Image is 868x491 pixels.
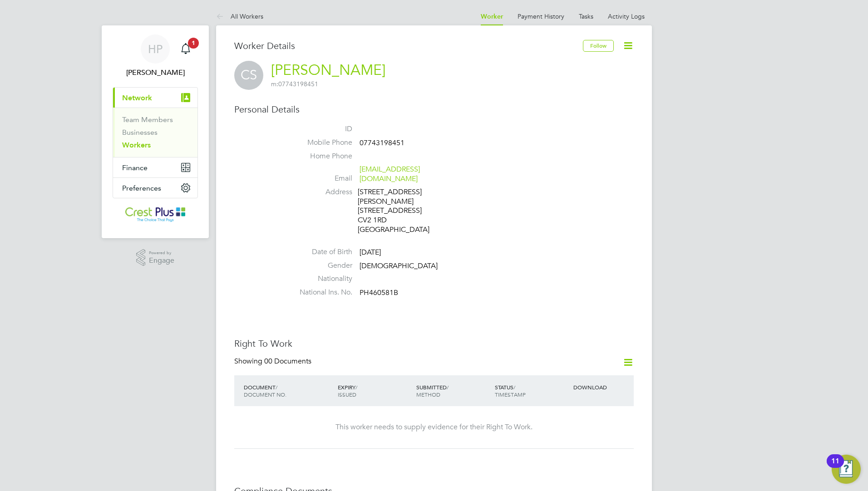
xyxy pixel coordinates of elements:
span: DOCUMENT NO. [244,391,286,398]
a: All Workers [216,12,263,20]
a: Workers [122,141,151,149]
div: DOWNLOAD [571,379,634,395]
a: Worker [481,13,503,20]
div: This worker needs to supply evidence for their Right To Work. [243,422,625,432]
span: TIMESTAMP [495,391,526,398]
label: Home Phone [289,152,352,161]
a: [EMAIL_ADDRESS][DOMAIN_NAME] [360,165,420,183]
label: Mobile Phone [289,138,352,147]
a: Powered byEngage [136,249,175,266]
span: / [355,383,357,391]
a: Businesses [122,128,158,137]
span: / [513,383,515,391]
span: PH460581B [360,288,398,297]
span: HP [148,43,163,55]
div: Network [113,108,197,157]
span: 1 [188,38,199,49]
a: Team Members [122,115,173,124]
a: Activity Logs [608,12,645,20]
span: Finance [122,163,148,172]
button: Network [113,88,197,108]
span: Engage [149,257,174,265]
a: Tasks [579,12,593,20]
div: 11 [831,461,839,473]
span: CS [234,61,263,90]
div: SUBMITTED [414,379,493,403]
span: / [276,383,277,391]
label: ID [289,124,352,134]
button: Open Resource Center, 11 new notifications [832,455,861,484]
div: [STREET_ADDRESS][PERSON_NAME] [STREET_ADDRESS] CV2 1RD [GEOGRAPHIC_DATA] [358,187,444,235]
label: Nationality [289,274,352,284]
div: DOCUMENT [242,379,335,403]
h3: Personal Details [234,103,634,115]
span: Network [122,93,152,102]
span: Holly Price [113,67,198,78]
span: Powered by [149,249,174,257]
div: STATUS [493,379,571,403]
span: / [447,383,449,391]
span: 00 Documents [264,357,311,366]
span: ISSUED [338,391,356,398]
a: [PERSON_NAME] [271,61,385,79]
a: Go to home page [113,207,198,222]
label: Address [289,187,352,197]
button: Finance [113,157,197,177]
nav: Main navigation [102,25,209,238]
a: Payment History [518,12,564,20]
label: Email [289,174,352,183]
img: crestplusoperations-logo-retina.png [125,207,186,222]
h3: Worker Details [234,40,583,52]
span: 07743198451 [360,138,404,147]
span: m: [271,80,278,88]
span: METHOD [416,391,440,398]
div: Showing [234,357,313,366]
span: [DATE] [360,248,381,257]
span: 07743198451 [271,80,318,88]
label: National Ins. No. [289,288,352,297]
h3: Right To Work [234,338,634,349]
label: Gender [289,261,352,270]
button: Preferences [113,178,197,198]
div: EXPIRY [335,379,414,403]
span: Preferences [122,184,161,192]
a: 1 [177,34,195,64]
button: Follow [583,40,614,52]
label: Date of Birth [289,247,352,257]
span: [DEMOGRAPHIC_DATA] [360,261,438,270]
a: HP[PERSON_NAME] [113,34,198,78]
